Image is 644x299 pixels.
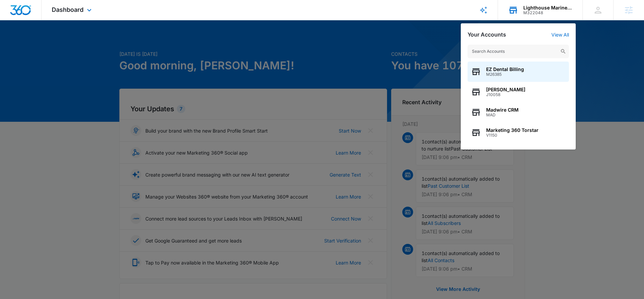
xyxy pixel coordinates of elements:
button: [PERSON_NAME]J10058 [468,82,569,102]
span: Marketing 360 Torstar [486,128,539,133]
div: account name [523,5,573,10]
span: EZ Dental Billing [486,67,524,72]
h2: Your Accounts [468,31,506,38]
button: EZ Dental BillingM26385 [468,62,569,82]
span: V1150 [486,133,539,138]
span: Madwire CRM [486,107,519,113]
span: MAD [486,113,519,117]
input: Search Accounts [468,45,569,58]
span: M26385 [486,72,524,77]
span: J10058 [486,92,525,97]
span: [PERSON_NAME] [486,87,525,92]
a: View All [551,32,569,38]
div: account id [523,10,573,15]
button: Marketing 360 TorstarV1150 [468,122,569,143]
button: Madwire CRMMAD [468,102,569,122]
span: Dashboard [52,6,84,13]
